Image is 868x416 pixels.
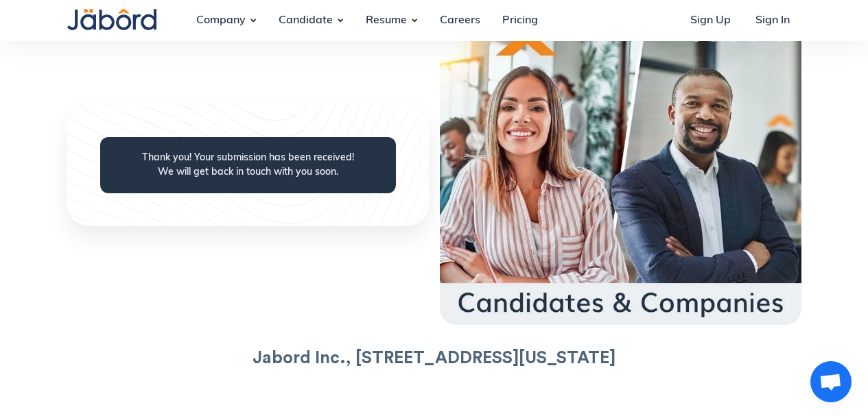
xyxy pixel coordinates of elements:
a: Careers [429,2,491,39]
div: Company [185,2,257,39]
div: Candidate [268,2,344,39]
div: Thank you! Your submission has been received! We will get back in touch with you soon. [114,151,382,180]
a: Sign Up [679,2,742,39]
div: Resume [355,2,418,39]
img: Jabord [67,9,156,30]
a: Pricing [491,2,549,39]
a: Sign In [744,2,801,39]
div: Open chat [810,361,852,402]
div: Contact Form success [100,137,396,193]
img: Contact Us For Candidates & Companies [440,5,801,325]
